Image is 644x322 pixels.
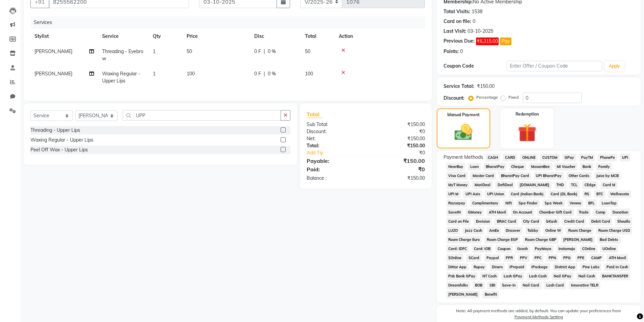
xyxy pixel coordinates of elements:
[576,272,597,280] span: Nail Cash
[472,245,493,253] span: Card: IOB
[594,172,621,180] span: Juice by MCB
[366,142,430,149] div: ₹150.00
[305,71,313,77] span: 100
[366,135,430,142] div: ₹150.00
[596,227,632,234] span: Room Charge USD
[525,227,541,234] span: Tabby
[554,181,566,189] span: THD
[575,254,587,262] span: PPE
[532,254,544,262] span: PPC
[446,245,469,253] span: Card: IDFC
[500,281,518,289] span: Save-In
[511,208,534,216] span: On Account
[446,163,466,171] span: NearBuy
[523,236,558,244] span: Room Charge GBP
[446,190,461,198] span: UPI M
[264,48,265,55] span: |
[30,29,98,44] th: Stylist
[446,263,469,271] span: Dittor App
[30,146,88,153] div: Peel Off Wax - Upper Lips
[486,208,508,216] span: ATH Movil
[517,199,540,207] span: Spa Finder
[444,83,474,90] div: Service Total:
[507,263,527,271] span: iPrepaid
[610,208,630,216] span: Donation
[462,227,484,234] span: Jazz Cash
[484,236,520,244] span: Room Charge EGP
[302,175,366,182] div: Balance :
[449,122,478,143] img: _cash.svg
[183,29,250,44] th: Price
[549,190,580,198] span: Card (DL Bank)
[580,245,597,253] span: COnline
[302,128,366,135] div: Discount:
[589,218,612,225] span: Debit Card
[482,291,499,298] span: Benefit
[470,199,500,207] span: Complimentary
[529,163,552,171] span: MosamBee
[577,208,591,216] span: Trade
[520,154,538,162] span: ONLINE
[444,63,507,70] div: Coupon Code
[268,70,276,77] span: 0 %
[123,110,281,121] input: Search or Scan
[487,281,497,289] span: SBI
[527,272,549,280] span: Lash Cash
[476,38,499,45] span: ₹6,315.00
[561,236,595,244] span: [PERSON_NAME]
[605,61,624,71] button: Apply
[589,254,604,262] span: CAMP
[598,154,617,162] span: PhonePe
[302,149,376,156] a: Add Tip
[501,272,524,280] span: Lash GPay
[98,29,149,44] th: Service
[598,236,620,244] span: Bad Debts
[366,121,430,128] div: ₹150.00
[484,254,501,262] span: Paypal
[254,48,261,55] span: 0 F
[507,61,602,71] input: Enter Offer / Coupon Code
[499,172,531,180] span: BharatPay Card
[477,83,495,90] div: ₹150.00
[446,172,468,180] span: Visa Card
[568,199,583,207] span: Venmo
[466,254,481,262] span: SCard
[446,281,470,289] span: Dreamfolks
[566,227,593,234] span: Room Charge
[444,95,464,102] div: Discount:
[521,281,542,289] span: Nail Card
[102,71,140,84] span: Waxing Regular - Upper Lips
[470,172,496,180] span: Master Card
[586,199,597,207] span: BFL
[460,48,463,55] div: 0
[503,154,517,162] span: CARD
[446,199,468,207] span: Razorpay
[509,163,526,171] span: Cheque
[480,272,499,280] span: NT Cash
[471,263,487,271] span: Rupay
[529,263,550,271] span: iPackage
[30,137,93,144] div: Waxing Regular - Upper Lips
[604,263,630,271] span: Paid in Cash
[582,181,598,189] span: CEdge
[593,208,607,216] span: Comp
[569,181,580,189] span: TCL
[608,190,631,198] span: Wellnessta
[187,48,192,54] span: 50
[521,218,542,225] span: City Card
[366,157,430,165] div: ₹150.00
[596,163,612,171] span: Family
[544,218,559,225] span: bKash
[264,70,265,77] span: |
[305,48,310,54] span: 50
[444,8,470,15] div: Total Visits:
[580,263,601,271] span: Pine Labs
[518,181,552,189] span: [DOMAIN_NAME]
[187,71,195,77] span: 100
[153,71,156,77] span: 1
[446,227,460,234] span: LUZO
[446,181,470,189] span: MyT Money
[472,8,482,15] div: 1538
[600,181,617,189] span: Card M
[508,94,519,100] label: Fixed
